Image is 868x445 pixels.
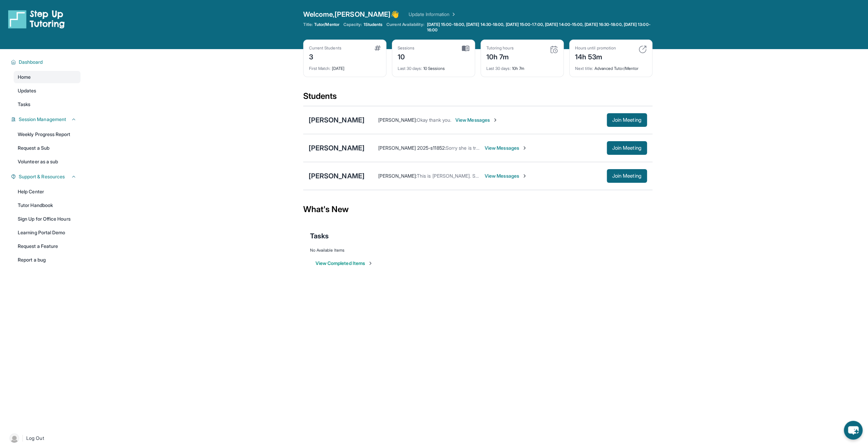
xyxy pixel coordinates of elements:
span: Dashboard [19,59,43,65]
a: Updates [14,85,80,97]
button: Session Management [16,116,76,123]
div: [DATE] [309,62,381,71]
img: card [374,45,381,51]
div: 3 [309,51,341,62]
div: Hours until promotion [575,45,616,51]
span: Log Out [26,435,44,442]
button: chat-button [844,421,863,440]
span: Last 30 days : [486,66,511,71]
a: Request a Feature [14,240,80,252]
img: card [638,45,647,54]
img: Chevron Right [450,11,456,18]
span: Join Meeting [612,174,642,178]
span: Last 30 days : [398,66,422,71]
div: Current Students [309,45,341,51]
button: View Completed Items [315,260,373,267]
div: 14h 53m [575,51,616,62]
div: Students [303,91,652,106]
span: View Messages [455,117,498,123]
span: Join Meeting [612,146,642,150]
span: Join Meeting [612,118,642,122]
span: Tasks [18,101,30,108]
a: Tasks [14,98,80,110]
button: Dashboard [16,59,76,65]
button: Support & Resources [16,173,76,180]
span: First Match : [309,66,331,71]
a: Tutor Handbook [14,199,80,211]
span: [PERSON_NAME] : [378,173,417,179]
img: card [462,45,469,51]
button: Join Meeting [607,169,647,183]
a: Help Center [14,186,80,198]
div: 10h 7m [486,62,558,71]
img: Chevron-Right [492,117,498,123]
a: Learning Portal Demo [14,226,80,239]
img: user-img [10,433,19,443]
div: Tutoring hours [486,45,514,51]
div: [PERSON_NAME] [309,143,365,153]
span: Tasks [310,231,329,241]
button: Join Meeting [607,141,647,155]
div: What's New [303,194,652,224]
img: card [550,45,558,54]
span: Home [18,74,31,80]
div: No Available Items [310,248,646,253]
div: Advanced Tutor/Mentor [575,62,647,71]
span: This is [PERSON_NAME]. She wanted to do it with you during tutoring [417,173,567,179]
span: Okay thank you. [417,117,451,123]
a: Sign Up for Office Hours [14,213,80,225]
span: Updates [18,87,36,94]
span: Sorry she is trying to log on now [446,145,516,151]
span: Next title : [575,66,593,71]
a: Weekly Progress Report [14,128,80,140]
span: Current Availability: [386,22,424,33]
div: 10 Sessions [398,62,469,71]
a: Report a bug [14,254,80,266]
div: 10 [398,51,415,62]
span: View Messages [485,145,527,151]
img: logo [8,10,65,29]
a: Home [14,71,80,83]
a: Volunteer as a sub [14,155,80,168]
a: Update Information [409,11,456,18]
span: [DATE] 15:00-18:00, [DATE] 14:30-18:00, [DATE] 15:00-17:00, [DATE] 14:00-15:00, [DATE] 16:30-18:0... [427,22,651,33]
span: View Messages [485,173,527,179]
span: [PERSON_NAME] 2025-s11852 : [378,145,446,151]
span: [PERSON_NAME] : [378,117,417,123]
button: Join Meeting [607,113,647,127]
span: Support & Resources [19,173,65,180]
img: Chevron-Right [522,145,527,151]
span: Session Management [19,116,66,123]
a: Request a Sub [14,142,80,154]
span: Tutor/Mentor [314,22,339,27]
div: [PERSON_NAME] [309,171,365,181]
span: | [22,434,24,442]
a: [DATE] 15:00-18:00, [DATE] 14:30-18:00, [DATE] 15:00-17:00, [DATE] 14:00-15:00, [DATE] 16:30-18:0... [426,22,652,33]
span: 1 Students [363,22,382,27]
span: Capacity: [343,22,362,27]
span: Welcome, [PERSON_NAME] 👋 [303,10,399,19]
div: 10h 7m [486,51,514,62]
div: [PERSON_NAME] [309,115,365,125]
img: Chevron-Right [522,173,527,179]
span: Title: [303,22,313,27]
div: Sessions [398,45,415,51]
